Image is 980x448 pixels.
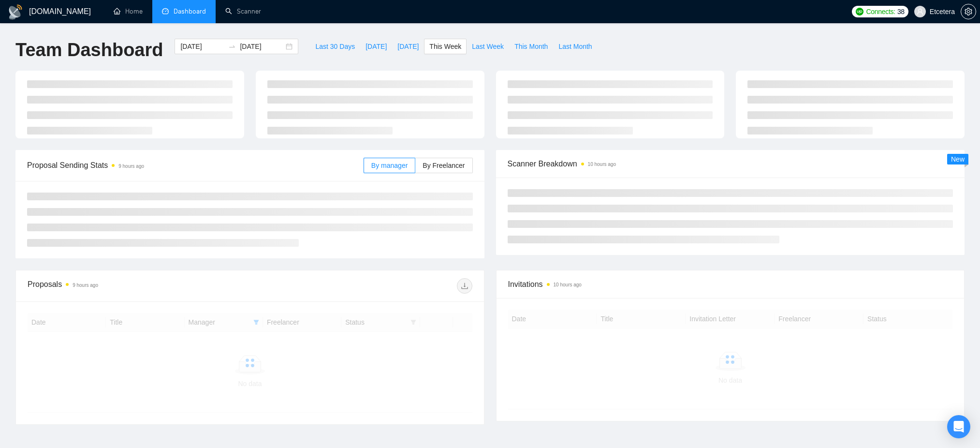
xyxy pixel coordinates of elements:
span: to [228,43,236,50]
span: New [951,155,965,163]
button: Last Week [467,39,509,54]
button: setting [961,4,976,19]
span: [DATE] [397,41,419,52]
a: setting [961,8,976,15]
a: searchScanner [225,7,261,15]
span: This Month [514,41,548,52]
span: Connects: [866,6,895,17]
time: 9 hours ago [118,164,144,169]
button: Last Month [553,39,597,54]
h1: Team Dashboard [15,39,163,61]
button: This Week [424,39,467,54]
button: Last 30 Days [310,39,360,54]
span: 38 [897,6,905,17]
img: upwork-logo.png [856,8,863,15]
input: Start date [180,41,224,52]
span: Last 30 Days [315,41,355,52]
div: Proposals [28,278,250,294]
time: 10 hours ago [588,162,616,167]
span: setting [961,8,976,15]
span: By manager [371,162,408,169]
span: Last Week [472,41,504,52]
span: Proposal Sending Stats [27,159,364,171]
span: By Freelancer [423,162,465,169]
span: [DATE] [366,41,387,52]
img: logo [8,4,23,20]
span: swap-right [228,43,236,50]
a: homeHome [114,7,143,15]
time: 10 hours ago [554,282,582,287]
button: [DATE] [392,39,424,54]
span: This Week [429,41,461,52]
span: dashboard [162,8,169,15]
button: [DATE] [360,39,392,54]
time: 9 hours ago [73,283,98,288]
span: Invitations [508,278,953,290]
span: user [917,8,923,15]
div: Open Intercom Messenger [947,415,970,438]
span: Scanner Breakdown [508,158,953,170]
span: Last Month [558,41,592,52]
span: Dashboard [174,7,206,15]
button: This Month [509,39,553,54]
input: End date [240,41,284,52]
